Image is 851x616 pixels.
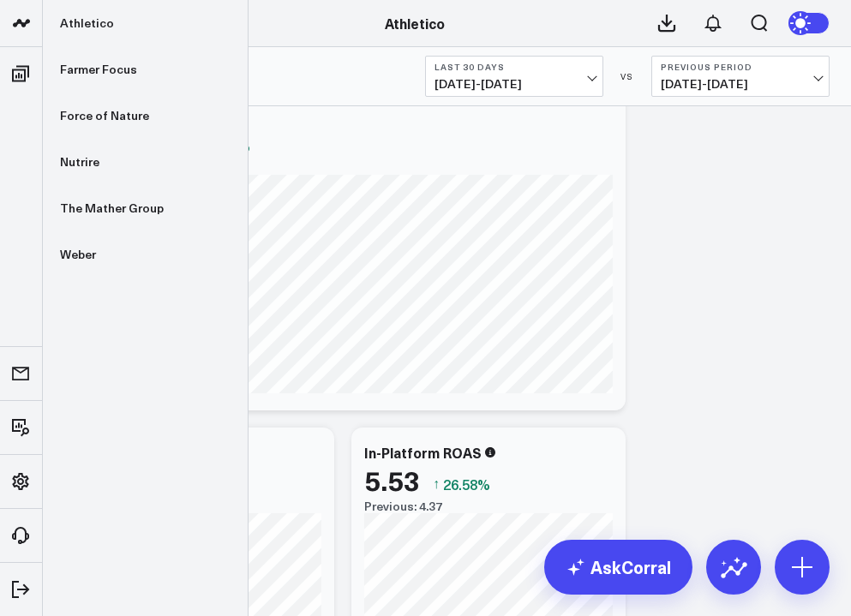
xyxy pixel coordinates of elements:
[425,56,603,97] button: Last 30 Days[DATE]-[DATE]
[651,56,830,97] button: Previous Period[DATE]-[DATE]
[43,139,248,185] a: Nutrire
[661,62,820,72] b: Previous Period
[443,475,490,493] span: 26.58%
[544,540,692,595] a: AskCorral
[364,499,613,513] div: Previous: 4.37
[73,161,613,175] div: Previous: $241.01K
[434,77,594,91] span: [DATE] - [DATE]
[612,71,643,81] div: VS
[43,231,248,278] a: Weber
[433,473,440,495] span: ↑
[364,443,482,462] div: In-Platform ROAS
[43,93,248,139] a: Force of Nature
[385,14,445,33] a: Athletico
[364,464,420,495] div: 5.53
[43,185,248,231] a: The Mather Group
[434,62,594,72] b: Last 30 Days
[43,46,248,93] a: Farmer Focus
[661,77,820,91] span: [DATE] - [DATE]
